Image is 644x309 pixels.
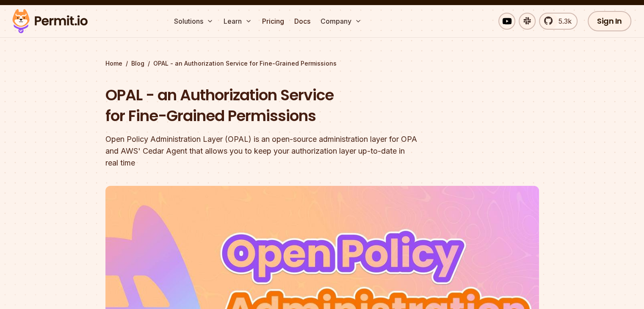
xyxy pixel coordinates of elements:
[220,13,255,30] button: Learn
[105,133,431,169] div: Open Policy Administration Layer (OPAL) is an open-source administration layer for OPA and AWS' C...
[291,13,314,30] a: Docs
[317,13,365,30] button: Company
[105,85,431,127] h1: OPAL - an Authorization Service for Fine-Grained Permissions
[105,59,122,68] a: Home
[8,7,91,36] img: Permit logo
[105,59,539,68] div: / /
[553,16,572,26] span: 5.3k
[171,13,217,30] button: Solutions
[588,11,631,31] a: Sign In
[539,13,578,30] a: 5.3k
[131,59,144,68] a: Blog
[259,13,287,30] a: Pricing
